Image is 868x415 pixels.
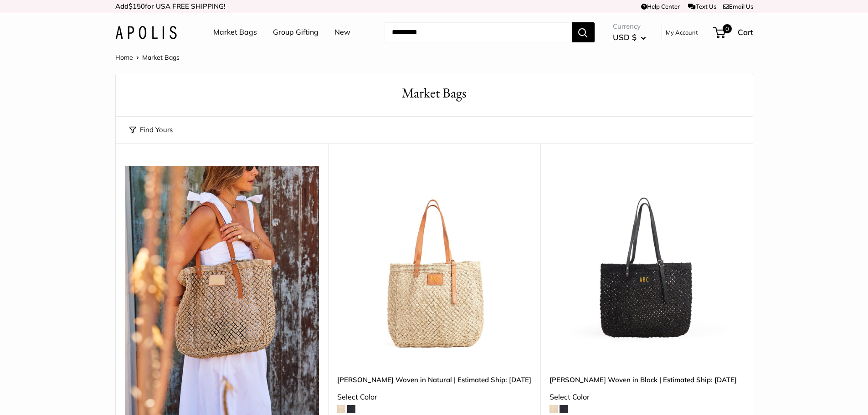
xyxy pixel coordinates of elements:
a: 0 Cart [714,25,753,40]
img: Apolis [115,26,177,39]
button: USD $ [613,30,646,45]
a: Home [115,53,133,61]
button: Search [572,22,595,42]
a: My Account [666,27,698,38]
span: Cart [738,27,753,37]
a: Group Gifting [273,26,318,39]
a: Text Us [688,3,716,10]
a: [PERSON_NAME] Woven in Black | Estimated Ship: [DATE] [550,374,744,385]
span: $150 [128,2,145,10]
a: Mercado Woven in Natural | Estimated Ship: Oct. 19thMercado Woven in Natural | Estimated Ship: Oc... [337,166,531,360]
div: Select Color [337,390,531,404]
h1: Market Bags [129,83,739,103]
input: Search... [385,22,572,42]
a: New [334,26,350,39]
button: Find Yours [129,123,173,136]
img: Mercado Woven in Natural | Estimated Ship: Oct. 19th [337,166,531,360]
span: 0 [722,24,731,33]
span: Market Bags [142,53,180,61]
a: Mercado Woven in Black | Estimated Ship: Oct. 19thMercado Woven in Black | Estimated Ship: Oct. 19th [550,166,744,360]
a: Email Us [723,3,753,10]
img: Mercado Woven in Black | Estimated Ship: Oct. 19th [550,166,744,360]
nav: Breadcrumb [115,51,180,63]
span: Currency [613,20,646,33]
a: Market Bags [213,26,257,39]
div: Select Color [550,390,744,404]
a: [PERSON_NAME] Woven in Natural | Estimated Ship: [DATE] [337,374,531,385]
a: Help Center [641,3,680,10]
span: USD $ [613,32,637,42]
